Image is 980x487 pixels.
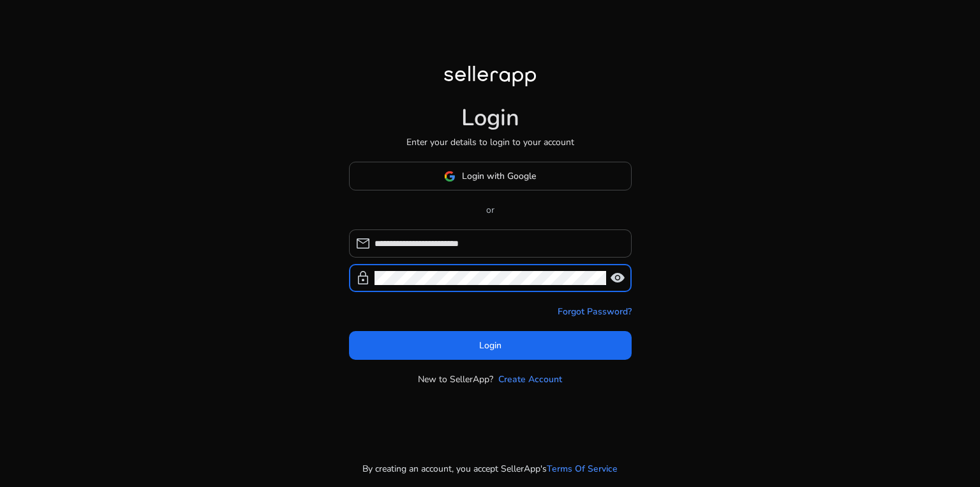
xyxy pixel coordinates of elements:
span: mail [355,236,371,251]
span: Login [479,339,501,352]
p: or [349,203,632,217]
span: lock [355,270,371,286]
img: google-logo.svg [444,171,456,182]
p: New to SellerApp? [418,373,493,386]
span: visibility [610,270,625,286]
button: Login with Google [349,162,632,190]
a: Terms Of Service [547,462,618,475]
span: Login with Google [462,169,536,183]
a: Forgot Password? [558,305,632,318]
p: Enter your details to login to your account [406,135,574,149]
a: Create Account [498,373,562,386]
h1: Login [461,104,519,132]
button: Login [349,331,632,360]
